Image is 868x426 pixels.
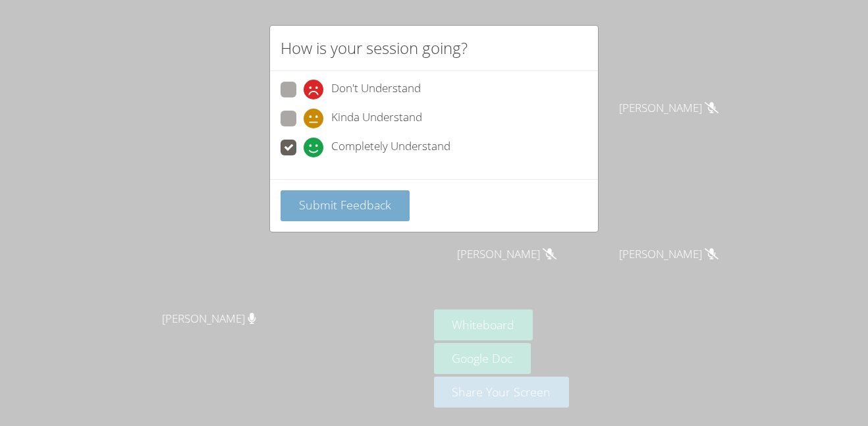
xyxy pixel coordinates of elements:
span: Completely Understand [331,138,450,157]
button: Submit Feedback [281,190,410,221]
span: Don't Understand [331,80,421,99]
span: Submit Feedback [299,197,391,213]
h2: How is your session going? [281,36,468,60]
span: Kinda Understand [331,109,422,128]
